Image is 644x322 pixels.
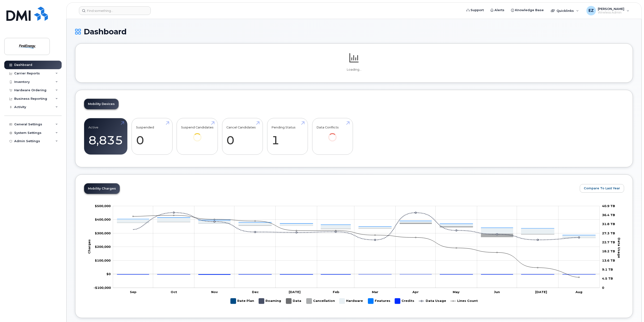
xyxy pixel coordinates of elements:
tspan: [DATE] [289,290,301,294]
tspan: May [453,290,460,294]
tspan: $200,000 [95,245,111,249]
tspan: Data Usage [617,237,621,258]
a: Suspend Candidates [181,121,214,148]
tspan: 31.8 TB [602,222,615,226]
a: Active 8,835 [88,121,123,152]
tspan: 36.4 TB [602,213,615,217]
g: $0 [95,204,111,208]
g: $0 [95,231,111,235]
tspan: Aug [575,290,582,294]
tspan: Feb [333,290,339,294]
tspan: 9.1 TB [602,268,613,271]
a: Pending Status 1 [271,121,303,152]
tspan: 40.9 TB [602,204,615,208]
tspan: 27.3 TB [602,231,615,235]
tspan: $100,000 [95,258,111,262]
g: Cancellation [306,296,335,306]
tspan: $400,000 [95,218,111,221]
g: Features [368,296,390,306]
g: $0 [95,218,111,221]
tspan: $0 [106,272,111,276]
tspan: Mar [372,290,378,294]
tspan: Jun [494,290,500,294]
tspan: 4.5 TB [602,277,613,280]
tspan: 0 [602,286,604,289]
g: Data Usage [419,296,446,306]
g: Features [117,218,596,235]
g: $0 [95,258,111,262]
g: Cancellation [117,222,596,238]
g: Rate Plan [230,296,254,306]
a: Mobility Charges [84,183,120,194]
tspan: Apr [412,290,419,294]
p: Loading... [84,68,624,72]
g: Legend [230,296,478,306]
g: Roaming [259,296,281,306]
tspan: Dec [252,290,259,294]
g: Lines Count [450,296,478,306]
tspan: Sep [130,290,137,294]
tspan: 22.7 TB [602,240,615,244]
a: Data Conflicts [316,121,348,148]
g: Hardware [117,218,596,238]
span: Compare To Last Year [584,186,620,190]
a: Cancel Candidates 0 [226,121,258,152]
tspan: 18.2 TB [602,249,615,253]
tspan: $500,000 [95,204,111,208]
tspan: Oct [171,290,177,294]
a: Mobility Devices [84,99,119,109]
tspan: [DATE] [535,290,547,294]
g: $0 [94,286,111,289]
tspan: Charges [87,239,91,254]
a: Suspended 0 [136,121,168,152]
button: Compare To Last Year [580,184,624,193]
h1: Dashboard [75,27,633,36]
tspan: -$100,000 [94,286,111,289]
g: Credits [117,274,596,275]
g: $0 [95,245,111,249]
tspan: $300,000 [95,231,111,235]
tspan: 13.6 TB [602,258,615,262]
g: Credits [395,296,414,306]
g: Data [286,296,301,306]
tspan: Nov [211,290,218,294]
g: Hardware [339,296,363,306]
